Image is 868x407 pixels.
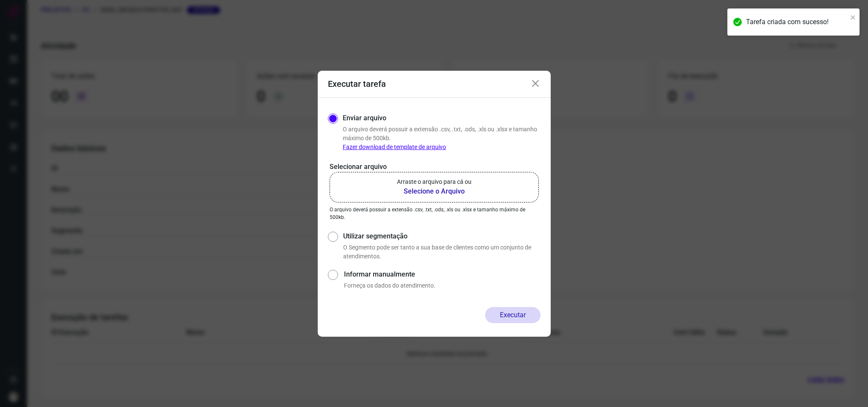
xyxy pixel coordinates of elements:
p: Selecionar arquivo [330,162,539,172]
a: Fazer download de template de arquivo [343,144,446,150]
label: Utilizar segmentação [343,231,540,241]
div: Tarefa criada com sucesso! [746,17,848,27]
button: Executar [485,307,541,323]
p: Forneça os dados do atendimento. [344,281,540,290]
label: Informar manualmente [344,269,540,280]
button: close [850,12,856,22]
label: Enviar arquivo [343,113,386,123]
p: O arquivo deverá possuir a extensão .csv, .txt, .ods, .xls ou .xlsx e tamanho máximo de 500kb. [343,125,541,152]
p: Arraste o arquivo para cá ou [397,177,471,186]
b: Selecione o Arquivo [397,186,471,197]
p: O arquivo deverá possuir a extensão .csv, .txt, .ods, .xls ou .xlsx e tamanho máximo de 500kb. [330,206,539,221]
p: O Segmento pode ser tanto a sua base de clientes como um conjunto de atendimentos. [343,243,540,261]
h3: Executar tarefa [328,79,386,89]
